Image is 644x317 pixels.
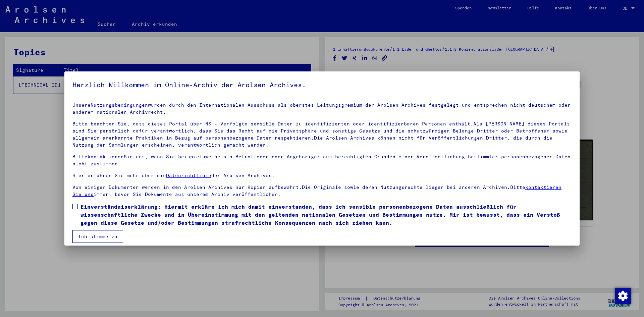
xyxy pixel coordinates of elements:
span: Einverständniserklärung: Hiermit erkläre ich mich damit einverstanden, dass ich sensible personen... [80,203,572,227]
p: Unsere wurden durch den Internationalen Ausschuss als oberstes Leitungsgremium der Arolsen Archiv... [72,102,572,116]
img: Zustimmung ändern [615,288,631,304]
h5: Herzlich Willkommen im Online-Archiv der Arolsen Archives. [72,80,572,90]
p: Bitte beachten Sie, dass dieses Portal über NS - Verfolgte sensible Daten zu identifizierten oder... [72,120,572,149]
p: Hier erfahren Sie mehr über die der Arolsen Archives. [72,172,572,179]
button: Ich stimme zu [72,230,123,243]
a: Nutzungsbedingungen [91,102,148,108]
a: Datenrichtlinie [166,172,211,178]
p: Bitte Sie uns, wenn Sie beispielsweise als Betroffener oder Angehöriger aus berechtigten Gründen ... [72,153,572,167]
a: kontaktieren [88,154,124,160]
p: Von einigen Dokumenten werden in den Arolsen Archives nur Kopien aufbewahrt.Die Originale sowie d... [72,184,572,198]
a: kontaktieren Sie uns [72,184,561,197]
